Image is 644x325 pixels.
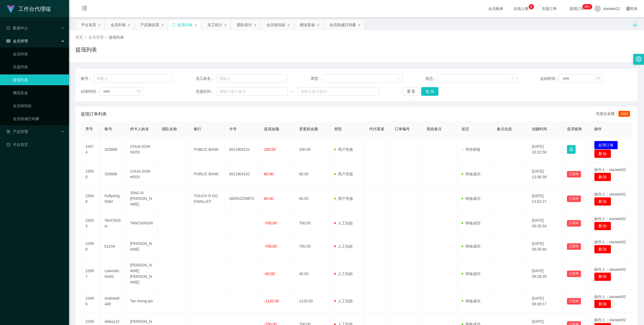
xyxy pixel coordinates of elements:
button: 图标: lock [567,145,576,154]
td: Laisookchin02 [100,258,126,290]
a: 赠送彩金 [13,87,65,98]
button: 删 除 [594,173,611,181]
td: TOUCH N GO EWALLET [189,186,224,212]
span: 人工扣款 [334,299,353,303]
i: 图标: close [127,23,131,27]
span: 人工扣款 [334,272,353,276]
button: 删 除 [594,197,611,206]
td: 40.00 [295,258,330,290]
td: 160552259873 [225,186,260,212]
span: 类型： [311,76,323,81]
button: 处理订单 [594,141,618,149]
span: 是否锁单 [567,127,582,131]
td: 700.00 [295,212,330,235]
span: 操作人：xiaowei02 [594,167,626,172]
i: 图标: down [396,77,399,81]
span: 操作人：xiaowei02 [594,240,626,244]
span: 系统备注 [427,127,442,131]
td: 23003 [81,212,100,235]
span: 产品管理 [6,129,28,134]
td: PUBLIC BANK [189,136,224,163]
td: CHUA SOIK HOOI [126,163,158,186]
span: 会员管理 [6,39,28,43]
button: 查 询 [421,87,438,96]
td: [DATE] 13:56:38 [528,163,563,186]
span: -40.00 [264,272,275,276]
span: 类型 [334,127,342,131]
i: 图标: unlock [633,22,638,27]
span: 备注信息 [497,127,512,131]
img: logo.9652507e.png [6,5,15,13]
sup: 1189 [583,4,592,9]
h1: 工作台代理端 [18,0,51,18]
a: 会员加扣款 [13,100,65,111]
td: 700.00 [295,235,330,258]
button: 删 除 [594,222,611,230]
td: b1234 [100,235,126,258]
div: 赠送彩金 [300,20,315,30]
td: 1120.00 [295,290,330,313]
span: -1120.00 [264,299,279,303]
span: 提现金额 [264,127,279,131]
span: / [85,35,86,39]
td: [DATE] 09:30:40 [528,235,563,258]
td: PUBLIC BANK [189,163,224,186]
span: 60.00 [264,172,273,176]
span: 充值区间： [196,89,216,94]
span: 用户充值 [334,196,353,201]
span: 审核成功 [462,221,480,225]
span: 等待审核 [462,147,480,152]
a: 工作台代理端 [6,6,51,11]
span: 3880 [618,111,630,117]
div: 提现列表 [178,20,193,30]
span: 在线人数 [511,7,531,11]
span: 操作 [594,127,602,131]
i: 图标: close [194,23,198,27]
i: 图标: calendar [137,90,141,93]
i: 图标: close [358,23,361,27]
div: 会员加扣款 [266,20,285,30]
td: 22998 [81,235,100,258]
td: 22997 [81,258,100,290]
span: / [106,35,107,39]
p: 6 [530,4,532,9]
span: 代付渠道 [369,127,384,131]
span: 团队名称 [162,127,177,131]
span: 操作人：xiaowei02 [594,192,626,196]
td: 60.00 [295,163,330,186]
span: 序号 [85,127,93,131]
span: 操作人：xiaowei02 [594,217,626,221]
td: [DATE] 09:28:17 [528,290,563,313]
h1: 提现列表 [75,46,97,54]
button: 已锁单 [567,271,581,277]
i: 图标: sync [172,23,175,27]
button: 已锁单 [567,196,581,202]
input: 请输入 [93,74,173,83]
a: 充值列表 [13,61,65,72]
span: 结束时间： [81,89,100,94]
td: [PERSON_NAME] [PERSON_NAME] [126,258,158,290]
div: 会员加减打码量 [330,20,356,30]
span: 创建时间 [532,127,547,131]
span: ~ [288,89,297,94]
i: 图标: close [287,23,290,27]
div: 员工统计 [207,20,222,30]
td: 60.00 [295,186,330,212]
td: SING AI [PERSON_NAME] [126,186,158,212]
i: 图标: table [6,39,10,43]
span: 状态： [425,76,438,81]
span: 审核成功 [462,272,480,276]
i: 图标: check-circle-o [6,26,10,30]
span: 充值订单 [539,7,559,11]
td: CHUA SOIK HOOI [126,136,158,163]
button: 已锁单 [567,298,581,305]
span: 审核成功 [462,299,480,303]
span: 人工扣款 [334,244,353,248]
button: 已锁单 [567,243,581,250]
td: [DATE] 16:22:50 [528,136,563,163]
span: -700.00 [264,221,277,225]
span: 银行 [194,127,201,131]
span: 提现列表 [109,35,124,39]
span: 操作人：xiaowei02 [594,267,626,272]
i: 图标: close [161,23,164,27]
